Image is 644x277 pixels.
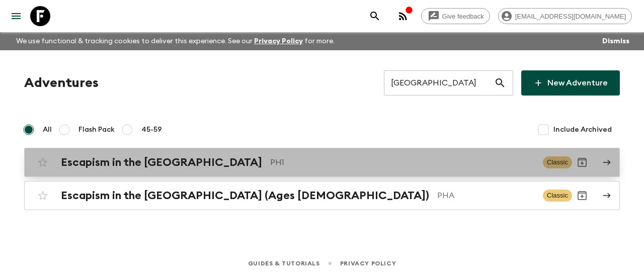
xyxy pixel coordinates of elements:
span: Flash Pack [78,125,115,135]
input: e.g. AR1, Argentina [384,69,494,97]
a: Privacy Policy [254,38,303,45]
h2: Escapism in the [GEOGRAPHIC_DATA] (Ages [DEMOGRAPHIC_DATA]) [61,189,429,202]
span: Give feedback [437,13,490,20]
div: [EMAIL_ADDRESS][DOMAIN_NAME] [498,8,632,24]
span: All [43,125,52,135]
button: Dismiss [600,34,632,48]
a: Guides & Tutorials [248,258,320,269]
a: Give feedback [421,8,490,24]
p: PH1 [270,156,535,168]
button: Archive [572,152,592,172]
a: New Adventure [521,70,620,96]
span: 45-59 [141,125,162,135]
button: Archive [572,186,592,206]
a: Escapism in the [GEOGRAPHIC_DATA]PH1ClassicArchive [24,148,620,177]
span: [EMAIL_ADDRESS][DOMAIN_NAME] [510,13,631,20]
a: Privacy Policy [340,258,396,269]
button: menu [6,6,26,26]
button: search adventures [365,6,385,26]
h2: Escapism in the [GEOGRAPHIC_DATA] [61,156,262,169]
span: Classic [543,190,572,202]
h1: Adventures [24,73,99,93]
a: Escapism in the [GEOGRAPHIC_DATA] (Ages [DEMOGRAPHIC_DATA])PHAClassicArchive [24,181,620,210]
span: Classic [543,156,572,168]
span: Include Archived [553,125,612,135]
p: PHA [437,190,535,202]
p: We use functional & tracking cookies to deliver this experience. See our for more. [12,32,339,50]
